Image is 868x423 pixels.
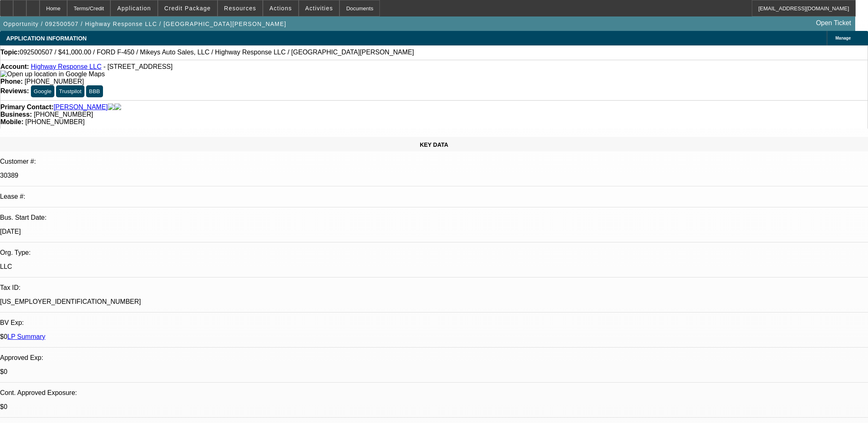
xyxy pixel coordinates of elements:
button: Trustpilot [56,85,84,97]
a: View Google Maps [0,70,105,78]
span: Activities [305,5,333,12]
button: Actions [263,0,298,16]
span: Opportunity / 092500507 / Highway Response LLC / [GEOGRAPHIC_DATA][PERSON_NAME] [3,21,286,27]
span: KEY DATA [420,141,448,148]
span: [PHONE_NUMBER] [34,111,93,118]
strong: Phone: [0,78,23,85]
strong: Account: [0,63,29,70]
button: Activities [299,0,339,16]
span: [PHONE_NUMBER] [25,78,84,85]
span: Credit Package [164,5,211,12]
strong: Primary Contact: [0,103,54,111]
button: Credit Package [158,0,217,16]
button: Resources [218,0,262,16]
strong: Business: [0,111,32,118]
img: Open up location in Google Maps [0,70,105,78]
a: Highway Response LLC [31,63,102,70]
span: Resources [224,5,256,12]
button: Google [31,85,54,97]
span: Actions [269,5,292,12]
span: Application [117,5,151,12]
img: facebook-icon.png [108,103,115,111]
span: Manage [835,36,851,40]
span: [PHONE_NUMBER] [25,118,84,125]
span: - [STREET_ADDRESS] [103,63,173,70]
img: linkedin-icon.png [115,103,121,111]
strong: Mobile: [0,118,23,125]
button: Application [111,0,157,16]
strong: Reviews: [0,87,29,94]
a: [PERSON_NAME] [54,103,108,111]
a: LP Summary [7,333,45,340]
strong: Topic: [0,49,20,56]
a: Open Ticket [813,16,854,30]
span: APPLICATION INFORMATION [6,35,87,42]
span: 092500507 / $41,000.00 / FORD F-450 / Mikeys Auto Sales, LLC / Highway Response LLC / [GEOGRAPHIC... [20,49,414,56]
button: BBB [86,85,103,97]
